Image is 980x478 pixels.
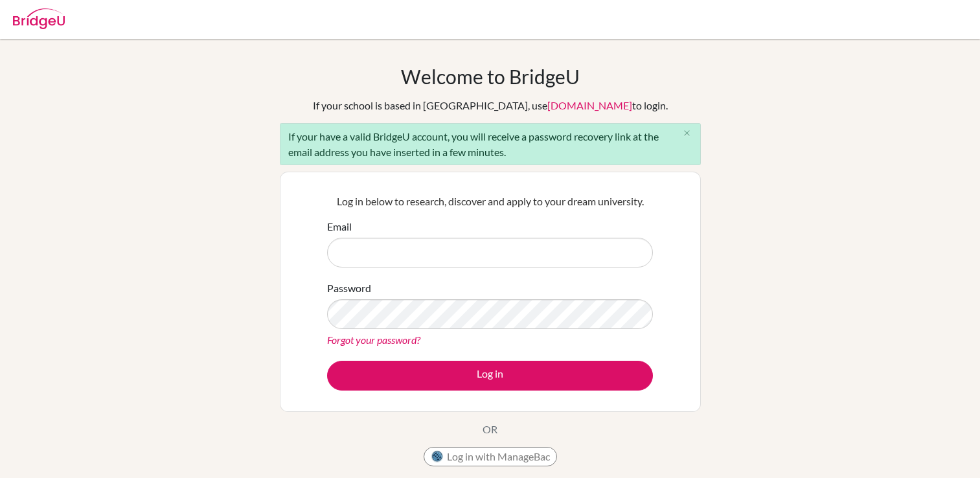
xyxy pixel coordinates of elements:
i: close [682,128,692,138]
button: Log in [327,361,653,391]
a: [DOMAIN_NAME] [547,99,632,111]
img: Bridge-U [13,8,65,29]
label: Password [327,280,371,296]
label: Email [327,219,352,234]
button: Close [674,124,700,143]
a: Forgot your password? [327,334,420,346]
div: If your school is based in [GEOGRAPHIC_DATA], use to login. [313,98,668,113]
p: Log in below to research, discover and apply to your dream university. [327,194,653,209]
button: Log in with ManageBac [424,447,557,466]
h1: Welcome to BridgeU [401,65,580,88]
div: If your have a valid BridgeU account, you will receive a password recovery link at the email addr... [280,123,701,165]
p: OR [483,422,497,437]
